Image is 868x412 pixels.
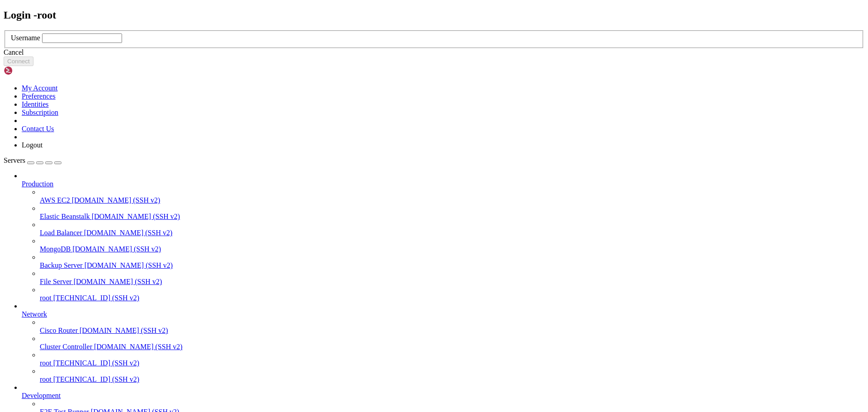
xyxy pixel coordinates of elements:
a: Servers [4,156,61,164]
a: root [TECHNICAL_ID] (SSH v2) [40,359,864,367]
li: Cluster Controller [DOMAIN_NAME] (SSH v2) [40,335,864,351]
span: root [40,294,52,302]
li: Network [22,302,864,384]
li: MongoDB [DOMAIN_NAME] (SSH v2) [40,237,864,253]
span: Servers [4,156,25,164]
li: Backup Server [DOMAIN_NAME] (SSH v2) [40,253,864,270]
a: AWS EC2 [DOMAIN_NAME] (SSH v2) [40,196,864,204]
a: Contact Us [22,125,54,133]
span: [DOMAIN_NAME] (SSH v2) [72,196,160,204]
li: Production [22,172,864,302]
label: Username [11,34,40,42]
li: root [TECHNICAL_ID] (SSH v2) [40,367,864,384]
a: Subscription [22,109,58,116]
span: root [40,375,52,383]
span: [DOMAIN_NAME] (SSH v2) [94,343,183,350]
span: File Server [40,278,72,285]
li: root [TECHNICAL_ID] (SSH v2) [40,286,864,302]
a: root [TECHNICAL_ID] (SSH v2) [40,294,864,302]
li: Cisco Router [DOMAIN_NAME] (SSH v2) [40,318,864,335]
div: (0, 1) [4,11,7,19]
a: Cluster Controller [DOMAIN_NAME] (SSH v2) [40,343,864,351]
span: [DOMAIN_NAME] (SSH v2) [80,327,168,334]
a: Identities [22,100,49,108]
button: Connect [4,57,33,66]
span: [TECHNICAL_ID] (SSH v2) [53,375,139,383]
span: Development [22,392,61,399]
a: Cisco Router [DOMAIN_NAME] (SSH v2) [40,327,864,335]
span: [DOMAIN_NAME] (SSH v2) [84,229,173,237]
a: Elastic Beanstalk [DOMAIN_NAME] (SSH v2) [40,213,864,221]
a: Load Balancer [DOMAIN_NAME] (SSH v2) [40,229,864,237]
a: Production [22,180,864,188]
span: [TECHNICAL_ID] (SSH v2) [53,294,139,302]
a: File Server [DOMAIN_NAME] (SSH v2) [40,278,864,286]
span: AWS EC2 [40,196,70,204]
span: MongoDB [40,245,71,253]
span: root [40,359,52,367]
a: Preferences [22,92,56,100]
span: [DOMAIN_NAME] (SSH v2) [85,261,173,269]
span: Cisco Router [40,327,78,334]
h2: Login - root [4,9,864,21]
a: Logout [22,141,42,149]
a: Development [22,392,864,400]
div: Cancel [4,48,864,57]
span: Backup Server [40,261,83,269]
x-row: Connecting [TECHNICAL_ID]... [4,4,750,11]
a: root [TECHNICAL_ID] (SSH v2) [40,375,864,384]
span: Elastic Beanstalk [40,213,90,220]
a: My Account [22,84,58,92]
img: Shellngn [4,66,56,75]
a: Network [22,310,864,318]
span: Production [22,180,53,188]
li: Load Balancer [DOMAIN_NAME] (SSH v2) [40,221,864,237]
span: [DOMAIN_NAME] (SSH v2) [92,213,180,220]
a: MongoDB [DOMAIN_NAME] (SSH v2) [40,245,864,253]
span: Cluster Controller [40,343,92,350]
li: AWS EC2 [DOMAIN_NAME] (SSH v2) [40,188,864,204]
span: Load Balancer [40,229,82,237]
span: [DOMAIN_NAME] (SSH v2) [72,245,161,253]
li: root [TECHNICAL_ID] (SSH v2) [40,351,864,367]
li: File Server [DOMAIN_NAME] (SSH v2) [40,270,864,286]
li: Elastic Beanstalk [DOMAIN_NAME] (SSH v2) [40,204,864,221]
a: Backup Server [DOMAIN_NAME] (SSH v2) [40,261,864,270]
span: Network [22,310,47,318]
span: [TECHNICAL_ID] (SSH v2) [53,359,139,367]
span: [DOMAIN_NAME] (SSH v2) [74,278,162,285]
